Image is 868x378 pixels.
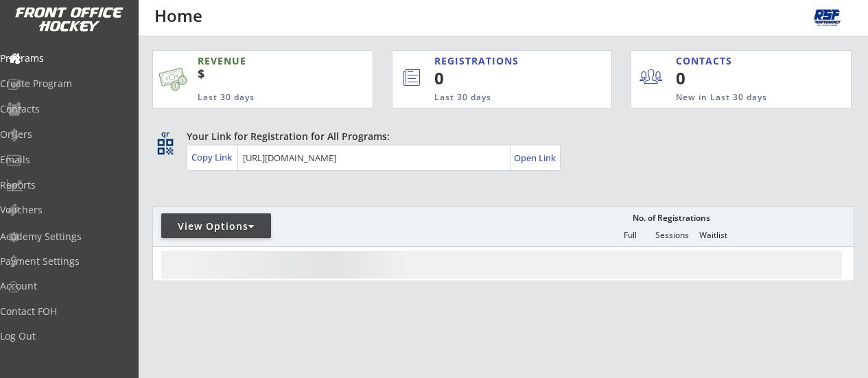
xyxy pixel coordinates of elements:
[514,148,557,167] a: Open Link
[629,213,714,223] div: No. of Registrations
[434,67,566,90] div: 0
[156,130,173,139] div: qr
[161,220,271,233] div: View Options
[676,92,787,104] div: New in Last 30 days
[434,54,554,68] div: REGISTRATIONS
[676,67,760,90] div: 0
[434,92,556,104] div: Last 30 days
[676,54,738,68] div: CONTACTS
[514,152,557,164] div: Open Link
[198,92,315,104] div: Last 30 days
[692,231,734,240] div: Waitlist
[198,54,315,68] div: REVENUE
[191,151,235,163] div: Copy Link
[651,231,692,240] div: Sessions
[609,231,650,240] div: Full
[155,137,176,157] button: qr_code
[198,65,204,82] sup: $
[187,130,812,143] div: Your Link for Registration for All Programs:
